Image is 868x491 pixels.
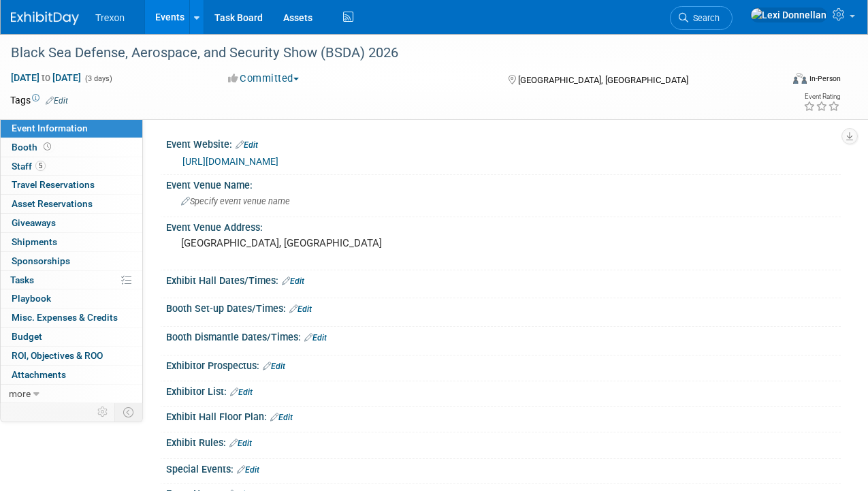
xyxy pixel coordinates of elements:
span: Asset Reservations [12,198,93,209]
span: [DATE] [DATE] [10,72,82,84]
div: In-Person [809,74,841,84]
a: Misc. Expenses & Credits [1,308,142,327]
a: Asset Reservations [1,195,142,213]
a: Playbook [1,289,142,308]
a: Search [670,6,733,30]
span: Specify event venue name [181,196,290,206]
a: Travel Reservations [1,176,142,194]
td: Tags [10,93,68,107]
div: Black Sea Defense, Aerospace, and Security Show (BSDA) 2026 [6,41,770,65]
span: Trexon [95,12,125,23]
div: Exhibitor Prospectus: [166,355,841,373]
div: Exhibit Rules: [166,432,841,450]
a: Edit [282,276,304,286]
div: Event Venue Name: [166,175,841,192]
span: Booth [12,142,54,153]
a: Attachments [1,366,142,384]
div: Event Website: [166,134,841,152]
a: Giveaways [1,214,142,232]
td: Toggle Event Tabs [115,403,143,421]
span: Giveaways [12,217,56,228]
a: ROI, Objectives & ROO [1,347,142,365]
span: ROI, Objectives & ROO [12,350,103,361]
span: Staff [12,161,46,172]
div: Exhibit Hall Floor Plan: [166,407,841,424]
button: Committed [223,72,304,86]
a: Tasks [1,271,142,289]
a: Edit [46,96,68,106]
img: ExhibitDay [11,12,79,25]
td: Personalize Event Tab Strip [91,403,115,421]
a: Staff5 [1,157,142,176]
span: Event Information [12,123,88,133]
a: Edit [289,304,312,314]
pre: [GEOGRAPHIC_DATA], [GEOGRAPHIC_DATA] [181,237,432,249]
div: Booth Set-up Dates/Times: [166,298,841,316]
span: 5 [35,161,46,171]
img: Lexi Donnellan [750,7,827,22]
a: more [1,385,142,403]
a: [URL][DOMAIN_NAME] [182,156,278,167]
div: Booth Dismantle Dates/Times: [166,327,841,345]
span: Tasks [10,274,34,285]
div: Event Rating [803,93,840,100]
a: Booth [1,138,142,157]
span: Travel Reservations [12,179,95,190]
a: Edit [237,465,259,475]
a: Edit [304,333,327,343]
span: to [39,72,52,83]
span: more [9,388,31,399]
a: Edit [263,362,285,371]
a: Event Information [1,119,142,138]
span: Budget [12,331,42,342]
span: Playbook [12,293,51,304]
div: Exhibit Hall Dates/Times: [166,270,841,288]
span: Sponsorships [12,255,70,266]
a: Edit [236,140,258,150]
span: [GEOGRAPHIC_DATA], [GEOGRAPHIC_DATA] [518,75,688,85]
div: Event Venue Address: [166,217,841,234]
div: Event Format [720,71,841,91]
a: Shipments [1,233,142,251]
span: Booth not reserved yet [41,142,54,152]
div: Special Events: [166,459,841,477]
div: Exhibitor List: [166,381,841,399]
img: Format-Inperson.png [793,73,807,84]
span: Shipments [12,236,57,247]
span: (3 days) [84,74,112,83]
a: Edit [229,439,252,448]
a: Edit [230,387,253,397]
span: Search [688,13,720,23]
span: Attachments [12,369,66,380]
span: Misc. Expenses & Credits [12,312,118,323]
a: Budget [1,328,142,346]
a: Edit [270,413,293,422]
a: Sponsorships [1,252,142,270]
